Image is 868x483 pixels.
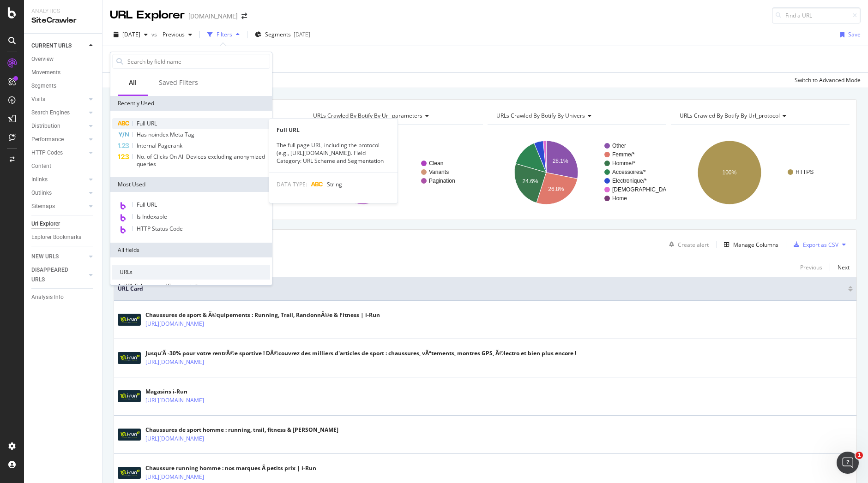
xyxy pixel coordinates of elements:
[110,96,272,111] div: Recently Used
[791,73,861,88] button: Switch to Advanced Mode
[304,132,483,213] div: A chart.
[31,95,45,104] div: Visits
[31,68,96,78] a: Movements
[110,177,272,192] div: Most Used
[145,426,338,434] div: Chaussures de sport homme : running, trail, fitness & [PERSON_NAME]
[31,252,59,262] div: NEW URLS
[145,434,204,443] a: [URL][DOMAIN_NAME]
[31,121,60,131] div: Distribution
[137,131,194,138] span: Has noindex Meta Tag
[31,121,86,131] a: Distribution
[188,12,238,21] div: [DOMAIN_NAME]
[612,186,678,193] text: [DEMOGRAPHIC_DATA]/*
[496,112,585,119] span: URLs Crawled By Botify By univers
[31,292,96,302] a: Analysis Info
[118,285,846,293] span: URL Card
[137,119,157,127] span: Full URL
[733,241,778,249] div: Manage Columns
[848,30,861,38] div: Save
[772,7,861,24] input: Find a URL
[118,467,141,479] img: main image
[31,108,86,118] a: Search Engines
[31,202,86,211] a: Sitemaps
[31,233,81,242] div: Explorer Bookmarks
[137,142,182,149] span: Internal Pagerank
[31,108,70,118] div: Search Engines
[612,151,635,158] text: Femme/*
[31,202,55,211] div: Sitemaps
[548,186,564,192] text: 26.8%
[137,201,157,209] span: Full URL
[127,54,270,68] input: Search by field name
[31,135,64,144] div: Performance
[159,30,185,38] span: Previous
[269,141,398,165] div: The full page URL, including the protocol (e.g., [URL][DOMAIN_NAME]). Field Category: URL Scheme ...
[137,153,265,168] span: No. of Clicks On All Devices excluding anonymized queries
[123,282,204,290] span: URL Scheme and Segmentation
[31,148,86,158] a: HTTP Codes
[429,160,443,167] text: Clean
[796,169,814,175] text: HTTPS
[31,15,95,26] div: SiteCrawler
[31,219,60,229] div: Url Explorer
[31,252,86,262] a: NEW URLS
[429,169,449,175] text: Variants
[204,27,243,42] button: Filters
[790,237,838,252] button: Export as CSV
[612,195,627,202] text: Home
[118,390,141,402] img: main image
[803,241,838,249] div: Export as CSV
[31,135,86,144] a: Performance
[145,349,576,358] div: Jusqu'Ã -30% pour votre rentrÃ©e sportive ! DÃ©couvrez des milliers d'articles de sport : chaussu...
[31,81,56,91] div: Segments
[110,7,185,23] div: URL Explorer
[145,388,244,396] div: Magasins i-Run
[151,30,159,38] span: vs
[31,148,63,158] div: HTTP Codes
[856,452,863,459] span: 1
[277,180,307,188] span: DATA TYPE:
[612,178,647,184] text: Electronique/*
[129,78,137,87] div: All
[720,239,778,250] button: Manage Columns
[837,27,861,42] button: Save
[612,169,646,175] text: Accessoires/*
[665,237,709,252] button: Create alert
[241,13,247,19] div: arrow-right-arrow-left
[110,27,151,42] button: [DATE]
[31,188,86,198] a: Outlinks
[612,143,626,149] text: Other
[678,241,709,249] div: Create alert
[429,178,455,184] text: Pagination
[112,265,270,280] div: URLs
[31,68,60,78] div: Movements
[251,27,314,42] button: Segments[DATE]
[159,27,196,42] button: Previous
[494,108,658,123] h4: URLs Crawled By Botify By univers
[488,132,666,213] svg: A chart.
[680,112,780,119] span: URLs Crawled By Botify By url_protocol
[838,263,850,271] div: Next
[522,178,538,185] text: 24.6%
[723,169,737,176] text: 100%
[137,225,183,233] span: HTTP Status Code
[31,161,96,171] a: Content
[118,352,141,364] img: main image
[145,472,204,482] a: [URL][DOMAIN_NAME]
[795,76,861,84] div: Switch to Advanced Mode
[31,161,51,171] div: Content
[800,262,822,273] button: Previous
[118,314,141,326] img: main image
[31,54,96,64] a: Overview
[671,132,850,213] svg: A chart.
[145,396,204,405] a: [URL][DOMAIN_NAME]
[31,41,86,51] a: CURRENT URLS
[145,311,380,319] div: Chaussures de sport & Ã©quipements : Running, Trail, RandonnÃ©e & Fitness | i-Run
[31,7,95,15] div: Analytics
[159,78,198,87] div: Saved Filters
[110,243,272,257] div: All fields
[118,429,141,441] img: main image
[313,112,422,119] span: URLs Crawled By Botify By url_parameters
